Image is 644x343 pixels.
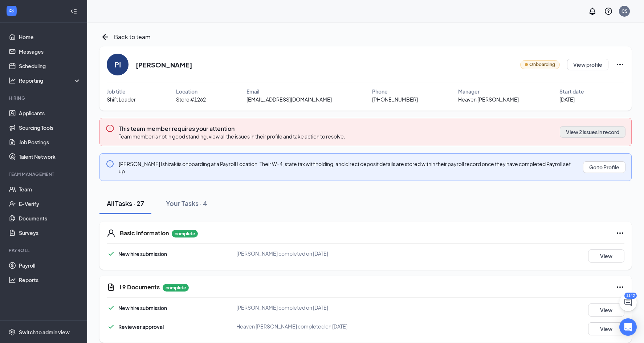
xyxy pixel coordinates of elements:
span: Onboarding [529,61,555,68]
span: Location [176,87,197,95]
a: Documents [19,211,81,226]
button: ChatActive [619,294,637,311]
span: Shift Leader [107,95,136,103]
span: Start date [559,87,584,95]
div: Switch to admin view [19,328,70,336]
svg: Checkmark [107,249,115,258]
a: Sourcing Tools [19,120,81,135]
a: E-Verify [19,197,81,211]
button: View [588,249,624,263]
button: Go to Profile [583,161,625,173]
div: All Tasks · 27 [107,199,144,208]
span: New hire submission [118,305,167,311]
button: View 2 issues in record [560,126,625,138]
svg: Ellipses [616,283,624,292]
svg: Settings [9,328,16,336]
svg: ArrowLeftNew [99,31,111,43]
svg: Ellipses [616,229,624,237]
svg: Checkmark [107,322,115,331]
div: Reporting [19,77,81,84]
a: Applicants [19,106,81,120]
svg: ChatActive [624,298,632,307]
span: Reviewer approval [118,323,164,330]
span: Manager [458,87,480,95]
h3: This team member requires your attention [119,125,345,133]
button: View [588,303,624,317]
span: [PERSON_NAME] completed on [DATE] [236,304,328,311]
button: View [588,322,624,335]
span: [EMAIL_ADDRESS][DOMAIN_NAME] [246,95,332,103]
span: Team member is not in good standing, view all the issues in their profile and take action to reso... [119,133,345,140]
a: Job Postings [19,135,81,149]
svg: QuestionInfo [604,7,613,16]
div: Open Intercom Messenger [619,318,637,336]
svg: Collapse [70,8,77,15]
div: Team Management [9,171,80,177]
svg: Analysis [9,77,16,84]
span: [PHONE_NUMBER] [372,95,418,103]
a: Reports [19,273,81,287]
a: Surveys [19,226,81,240]
div: Your Tasks · 4 [166,199,207,208]
h2: [PERSON_NAME] [136,60,192,69]
span: [DATE] [559,95,575,103]
h5: Basic Information [120,229,169,237]
span: Back to team [114,32,151,41]
a: Talent Network [19,149,81,164]
svg: User [107,229,115,237]
h5: I 9 Documents [120,283,160,291]
a: Scheduling [19,59,81,73]
p: complete [172,230,198,237]
div: PI [114,59,121,70]
button: View profile [567,59,608,70]
span: Phone [372,87,388,95]
span: [PERSON_NAME] completed on [DATE] [236,250,328,257]
div: 1142 [624,293,637,299]
div: Hiring [9,95,80,101]
div: CS [621,8,628,14]
span: Heaven [PERSON_NAME] completed on [DATE] [236,323,347,330]
p: complete [163,284,189,292]
span: Heaven [PERSON_NAME] [458,95,519,103]
span: Store #1262 [176,95,206,103]
a: Messages [19,44,81,59]
span: Job title [107,87,126,95]
svg: Ellipses [616,60,624,69]
svg: Error [106,124,114,133]
a: Payroll [19,258,81,273]
div: Payroll [9,247,80,253]
svg: Notifications [588,7,597,16]
svg: WorkstreamLogo [8,7,15,15]
span: [PERSON_NAME] Ishizaki is onboarding at a Payroll Location. Their W-4, state tax withholding, and... [119,161,571,174]
svg: CustomFormIcon [107,283,115,292]
span: Email [246,87,259,95]
a: Home [19,30,81,44]
span: New hire submission [118,251,167,257]
a: ArrowLeftNewBack to team [99,31,151,43]
svg: Checkmark [107,303,115,312]
svg: Info [106,160,114,168]
a: Team [19,182,81,197]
